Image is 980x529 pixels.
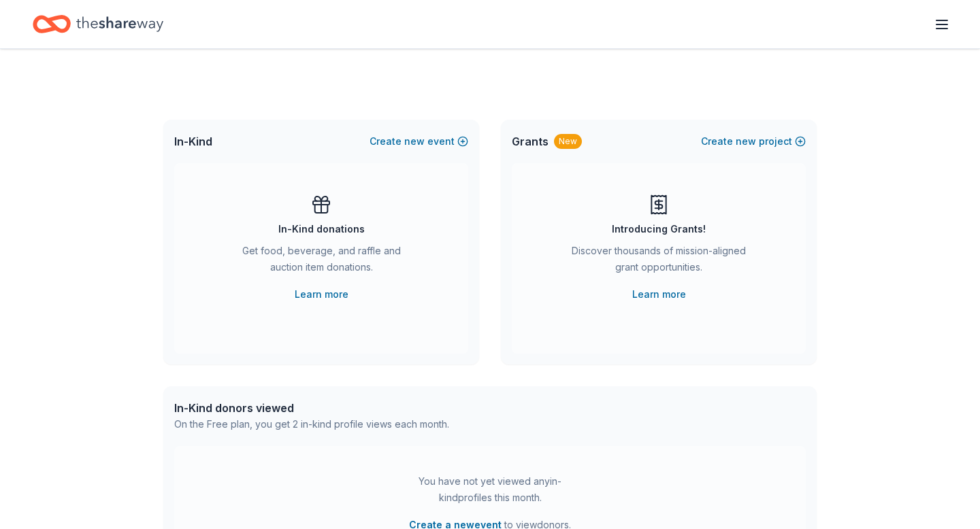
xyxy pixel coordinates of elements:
span: In-Kind [174,133,212,150]
div: New [554,134,582,149]
div: Introducing Grants! [612,221,706,237]
span: Grants [512,133,549,150]
a: Learn more [295,286,348,303]
button: Createnewevent [370,133,468,150]
div: You have not yet viewed any in-kind profiles this month. [405,473,575,506]
button: Createnewproject [701,133,806,150]
div: In-Kind donors viewed [174,400,449,416]
div: In-Kind donations [278,221,365,237]
a: Learn more [632,286,686,303]
div: On the Free plan, you get 2 in-kind profile views each month. [174,416,449,432]
span: new [736,133,756,150]
span: new [404,133,425,150]
div: Get food, beverage, and raffle and auction item donations. [229,243,414,281]
a: Home [33,8,163,40]
div: Discover thousands of mission-aligned grant opportunities. [566,243,751,281]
